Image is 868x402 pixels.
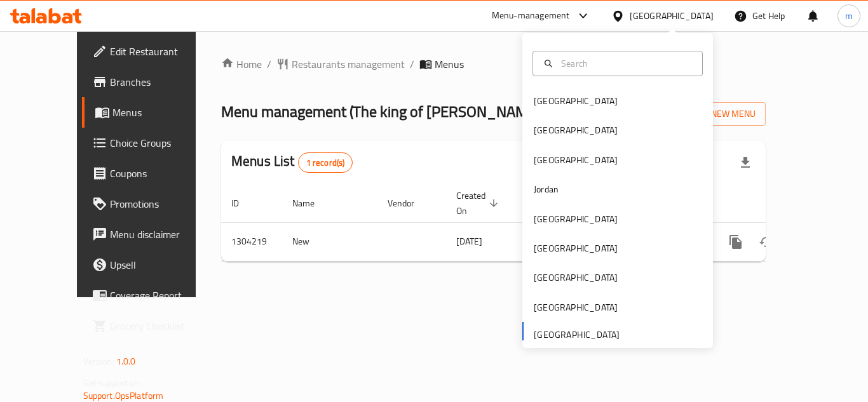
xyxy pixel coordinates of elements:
span: Branches [110,74,212,90]
div: [GEOGRAPHIC_DATA] [534,300,618,314]
a: Promotions [82,189,222,219]
a: Menus [82,97,222,128]
li: / [267,57,271,72]
li: / [410,57,414,72]
div: [GEOGRAPHIC_DATA] [630,9,714,23]
span: Edit Restaurant [110,44,212,59]
span: Choice Groups [110,135,212,151]
span: 1 record(s) [299,157,353,169]
div: Jordan [534,182,559,196]
a: Restaurants management [276,57,405,72]
div: Export file [730,147,761,178]
span: Coupons [110,166,212,181]
span: Grocery Checklist [110,318,212,333]
a: Edit Restaurant [82,36,222,67]
span: Name [292,196,331,211]
button: Change Status [751,227,782,257]
span: Menu management ( The king of [PERSON_NAME] ) [221,97,545,126]
td: New [282,222,377,261]
div: [GEOGRAPHIC_DATA] [534,271,618,285]
button: more [721,227,751,257]
a: Coupons [82,158,222,189]
span: Add New Menu [677,106,756,122]
span: Get support on: [83,375,142,391]
span: Created On [456,188,502,218]
a: Grocery Checklist [82,311,222,341]
span: Promotions [110,196,212,211]
span: Coverage Report [110,288,212,303]
a: Menu disclaimer [82,219,222,250]
span: Menu disclaimer [110,227,212,242]
span: [DATE] [456,233,482,250]
div: Menu-management [492,8,570,23]
span: Restaurants management [292,57,405,72]
a: Coverage Report [82,280,222,311]
input: Search [556,57,695,70]
span: Version: [83,353,114,370]
span: 1.0.0 [116,353,136,370]
a: Branches [82,67,222,97]
span: Menus [435,57,464,72]
td: 1304219 [221,222,282,261]
div: [GEOGRAPHIC_DATA] [534,241,618,255]
a: Upsell [82,250,222,280]
span: Vendor [388,196,431,211]
button: Add New Menu [667,102,766,126]
h2: Menus List [231,152,353,173]
div: Total records count [298,152,353,173]
nav: breadcrumb [221,57,766,72]
span: Upsell [110,257,212,272]
div: [GEOGRAPHIC_DATA] [534,123,618,137]
span: m [845,9,853,23]
div: [GEOGRAPHIC_DATA] [534,212,618,226]
a: Choice Groups [82,128,222,158]
span: Menus [112,105,212,120]
a: Home [221,57,262,72]
div: [GEOGRAPHIC_DATA] [534,94,618,108]
div: [GEOGRAPHIC_DATA] [534,153,618,167]
span: ID [231,196,255,211]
